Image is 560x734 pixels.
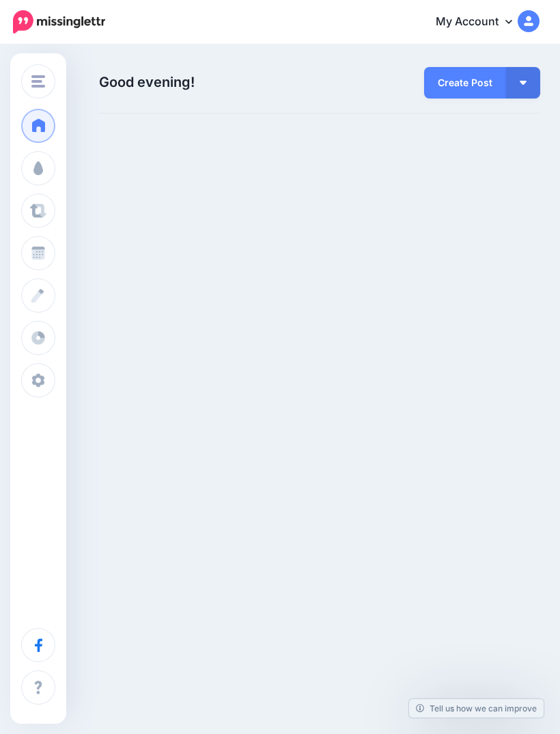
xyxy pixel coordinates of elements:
img: menu.png [31,75,45,88]
a: Create Post [424,67,506,99]
a: My Account [422,5,540,39]
span: Good evening! [99,74,195,90]
img: arrow-down-white.png [520,81,527,85]
img: Missinglettr [13,10,105,34]
a: Tell us how we can improve [409,699,544,718]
